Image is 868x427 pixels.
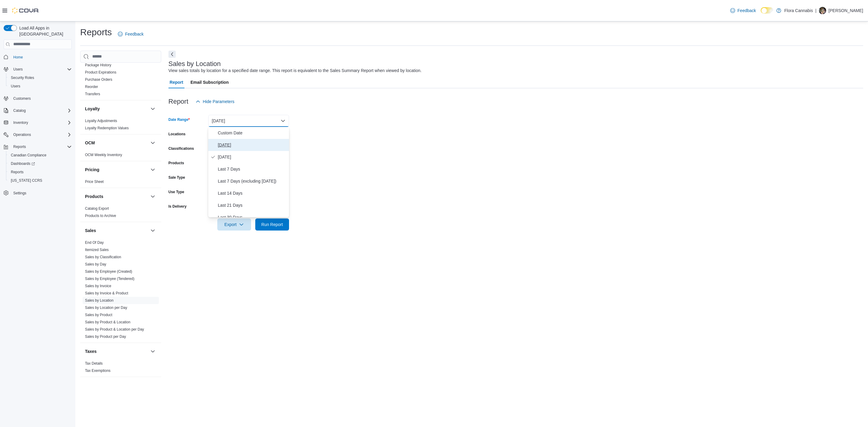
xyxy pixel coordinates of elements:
span: Inventory [13,120,28,125]
span: Last 30 Days [218,214,287,221]
a: Feedback [728,5,758,17]
label: Use Type [168,190,184,194]
button: Run Report [255,218,289,231]
button: Loyalty [85,106,148,112]
button: [DATE] [208,115,289,127]
span: [DATE] [218,153,287,161]
a: Catalog Export [85,206,109,211]
span: Canadian Compliance [8,152,72,159]
span: Last 14 Days [218,190,287,197]
span: Loyalty Redemption Values [85,126,129,130]
span: Transfers [85,92,100,96]
a: Sales by Location [85,298,114,303]
a: Feedback [115,28,146,40]
span: Email Subscription [190,76,229,88]
nav: Complex example [4,50,72,213]
label: Date Range [168,117,190,122]
button: Customers [1,94,74,103]
h3: OCM [85,140,95,146]
button: Users [6,82,74,90]
p: | [815,7,816,14]
a: Loyalty Adjustments [85,119,117,123]
a: Products to Archive [85,214,116,218]
span: Feedback [125,31,143,37]
a: Reorder [85,85,98,89]
a: Dashboards [8,160,37,167]
button: Taxes [85,348,148,354]
div: Select listbox [208,127,289,217]
div: View sales totals by location for a specified date range. This report is equivalent to the Sales ... [168,68,422,74]
button: Sales [85,228,148,234]
a: Home [11,54,25,61]
button: Products [85,193,148,199]
a: Canadian Compliance [8,152,49,159]
a: [US_STATE] CCRS [8,177,45,184]
div: Loyalty [80,117,161,134]
a: Itemized Sales [85,248,109,252]
span: Sales by Invoice & Product [85,291,128,296]
span: Dashboards [8,160,72,167]
a: Product Expirations [85,70,116,74]
span: Feedback [737,8,756,14]
span: Reports [13,144,26,149]
span: Load All Apps in [GEOGRAPHIC_DATA] [17,25,72,37]
span: Reports [8,168,72,176]
a: End Of Day [85,240,104,245]
h3: Pricing [85,167,99,173]
img: Cova [12,8,39,14]
button: Products [149,193,156,200]
a: Transfers [85,92,100,96]
a: Sales by Product per Day [85,334,126,339]
div: Products [80,205,161,222]
span: Settings [11,189,72,196]
a: Tax Details [85,361,103,366]
span: Sales by Product [85,312,112,317]
p: Flora Cannabis [784,7,813,14]
span: Itemized Sales [85,247,109,252]
h3: Products [85,193,103,199]
label: Products [168,161,184,165]
span: Tax Exemptions [85,368,111,373]
button: OCM [149,139,156,146]
span: Customers [13,96,31,101]
button: Sales [149,227,156,234]
span: Users [13,67,23,72]
span: Last 7 Days [218,165,287,173]
a: Reports [8,168,26,176]
button: Hide Parameters [193,96,237,108]
a: Sales by Invoice [85,284,111,288]
button: Taxes [149,348,156,355]
span: Sales by Classification [85,255,121,259]
button: Pricing [85,167,148,173]
span: [US_STATE] CCRS [11,178,42,183]
a: Security Roles [8,74,36,81]
h3: Report [168,98,188,105]
span: Operations [11,131,72,138]
input: Dark Mode [761,7,773,14]
h3: Sales by Location [168,60,221,68]
span: Catalog [11,107,72,114]
span: Customers [11,95,72,102]
button: Export [217,218,251,231]
span: Dashboards [11,161,35,166]
span: Custom Date [218,129,287,137]
span: Hide Parameters [203,99,234,105]
span: Sales by Product & Location [85,320,131,325]
span: Home [13,55,23,60]
button: Security Roles [6,74,74,82]
span: Operations [13,132,31,137]
span: Reports [11,143,72,150]
span: Users [8,83,72,90]
a: Price Sheet [85,180,104,184]
a: Sales by Employee (Created) [85,269,132,274]
span: Catalog [13,108,26,113]
label: Locations [168,132,186,137]
span: Catalog Export [85,206,109,211]
button: Settings [1,188,74,197]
